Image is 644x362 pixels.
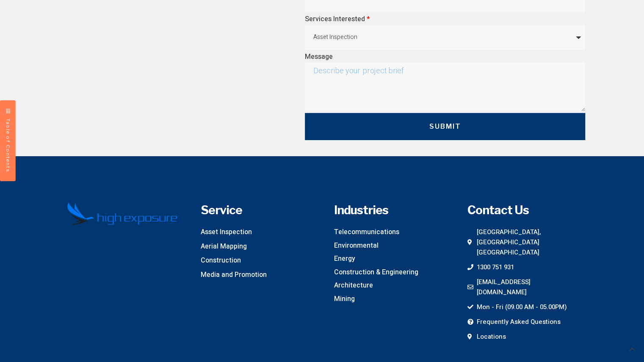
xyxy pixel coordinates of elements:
[334,267,418,278] span: Construction & Engineering
[429,122,461,132] span: Submit
[201,227,310,238] a: Asset Inspection
[201,255,310,266] a: Construction
[334,254,444,265] a: Energy
[467,202,577,218] h4: Contact Us
[201,241,310,252] a: Aerial Mapping
[67,202,177,225] img: High Exposure Logo
[475,277,577,297] span: [EMAIL_ADDRESS][DOMAIN_NAME]
[475,332,506,342] span: Locations
[5,119,11,173] span: Table of Contents
[334,280,444,291] a: Architecture
[201,241,247,252] span: Aerial Mapping
[334,280,373,291] span: Architecture
[334,267,444,278] a: Construction & Engineering
[305,113,585,140] button: Submit
[467,332,577,342] a: Locations
[201,270,267,281] span: Media and Promotion
[334,227,399,238] span: Telecommunications
[475,262,514,272] span: 1300 751 931
[475,227,577,257] span: [GEOGRAPHIC_DATA], [GEOGRAPHIC_DATA] [GEOGRAPHIC_DATA]
[305,14,370,25] label: Services Interested
[334,294,444,305] a: Mining
[475,317,561,327] span: Frequently Asked Questions
[334,294,355,305] span: Mining
[201,202,310,218] h4: Service
[334,240,379,251] span: Environmental
[201,227,252,238] span: Asset Inspection
[467,262,577,272] a: 1300 751 931
[201,270,310,281] a: Media and Promotion
[334,227,444,238] a: Telecommunications
[475,302,567,312] span: Mon - Fri (09.00 AM - 05.00PM)
[334,202,444,218] h4: Industries
[334,240,444,251] a: Environmental
[201,255,241,266] span: Construction
[334,254,355,265] span: Energy
[467,277,577,297] a: [EMAIL_ADDRESS][DOMAIN_NAME]
[305,52,333,63] label: Message
[467,317,577,327] a: Frequently Asked Questions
